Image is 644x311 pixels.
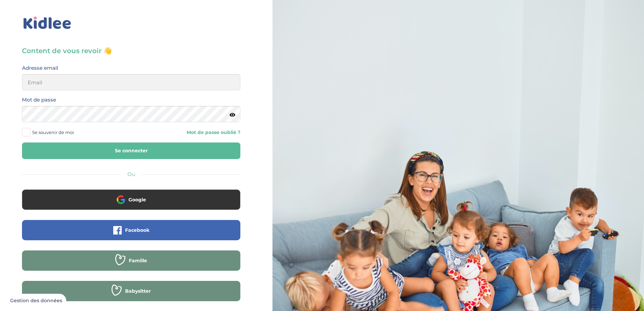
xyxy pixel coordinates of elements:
[22,64,58,72] label: Adresse email
[127,171,135,177] span: Ou
[22,281,240,301] button: Babysitter
[22,142,240,159] button: Se connecter
[22,292,240,299] a: Babysitter
[22,15,73,31] img: logo_kidlee_bleu
[22,220,240,240] button: Facebook
[125,288,151,294] span: Babysitter
[32,128,74,137] span: Se souvenir de moi
[22,250,240,271] button: Famille
[22,46,240,55] h3: Content de vous revoir 👋
[6,294,66,308] button: Gestion des données
[22,74,240,90] input: Email
[22,190,240,210] button: Google
[136,129,240,136] a: Mot de passe oublié ?
[22,231,240,238] a: Facebook
[10,298,62,304] span: Gestion des données
[22,95,56,104] label: Mot de passe
[117,195,125,204] img: google.png
[22,201,240,207] a: Google
[128,196,146,203] span: Google
[113,226,122,235] img: facebook.png
[125,227,149,234] span: Facebook
[22,262,240,268] a: Famille
[129,257,147,264] span: Famille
